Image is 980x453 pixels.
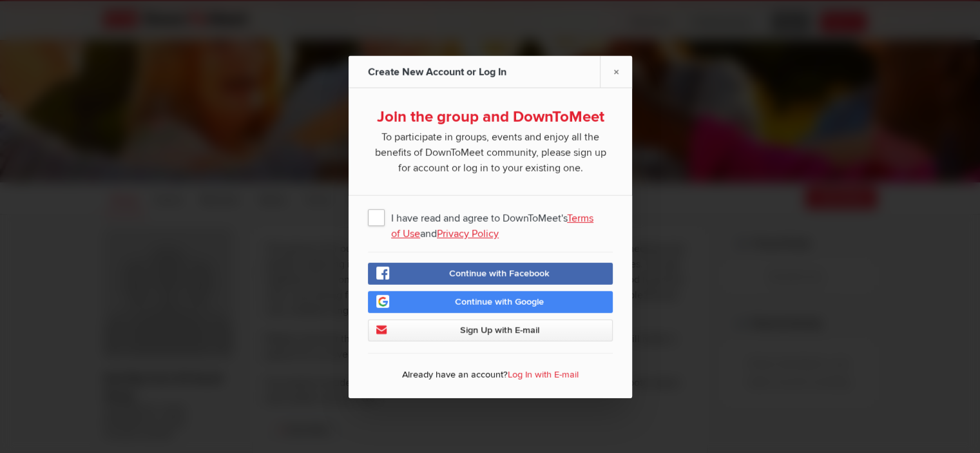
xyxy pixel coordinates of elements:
[368,365,613,388] p: Already have an account?
[368,319,613,341] a: Sign Up with E-mail
[368,55,510,88] div: Create New Account or Log In
[437,227,499,240] a: Privacy Policy
[368,205,613,228] span: I have read and agree to DownToMeet's and
[600,55,632,87] a: ×
[368,262,613,284] a: Continue with Facebook
[391,211,593,240] a: Terms of Use
[459,324,539,335] span: Sign Up with E-mail
[508,369,579,380] a: Log In with E-mail
[449,267,550,278] span: Continue with Facebook
[368,107,613,126] div: Join the group and DownToMeet
[368,291,613,313] a: Continue with Google
[455,296,544,307] span: Continue with Google
[368,126,613,175] span: To participate in groups, events and enjoy all the benefits of DownToMeet community, please sign ...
